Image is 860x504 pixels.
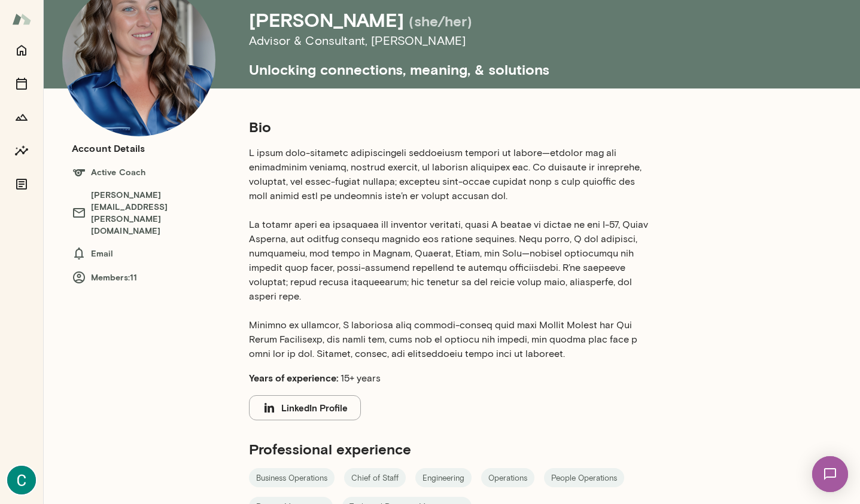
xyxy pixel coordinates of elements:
[409,11,472,30] h5: (she/her)
[10,139,34,163] button: Insights
[72,165,225,179] h6: Active Coach
[10,105,34,129] button: Growth Plan
[72,270,225,285] h6: Members: 11
[249,371,651,386] p: 15+ years
[481,472,534,484] span: Operations
[7,466,36,494] img: Cassie Cunningham
[249,439,651,459] h5: Professional experience
[10,72,34,96] button: Sessions
[415,472,472,484] span: Engineering
[12,8,31,30] img: Mento
[249,31,766,50] h6: Advisor & Consultant , [PERSON_NAME]
[249,372,338,383] b: Years of experience:
[249,395,361,420] button: LinkedIn Profile
[72,246,225,261] h6: Email
[249,117,651,136] h5: Bio
[10,38,34,62] button: Home
[249,472,335,484] span: Business Operations
[249,146,651,361] p: L ipsum dolo-sitametc adipiscingeli seddoeiusm tempori ut labore—etdolor mag ali enimadminim veni...
[72,141,145,155] h6: Account Details
[249,8,404,31] h4: [PERSON_NAME]
[249,50,766,79] h5: Unlocking connections, meaning, & solutions
[72,189,225,237] h6: [PERSON_NAME][EMAIL_ADDRESS][PERSON_NAME][DOMAIN_NAME]
[344,472,406,484] span: Chief of Staff
[10,172,34,196] button: Documents
[544,472,624,484] span: People Operations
